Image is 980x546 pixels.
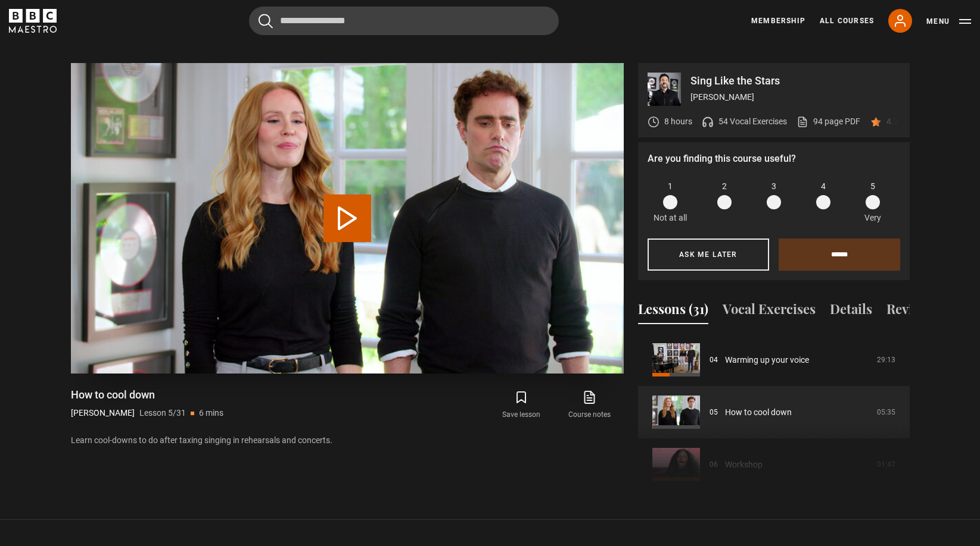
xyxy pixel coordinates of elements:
p: Lesson 5/31 [139,407,186,419]
span: 5 [870,180,875,193]
button: Vocal Exercises [723,299,816,324]
button: Toggle navigation [926,15,971,27]
svg: BBC Maestro [9,9,57,33]
p: [PERSON_NAME] [71,407,135,419]
a: Warming up your voice [725,354,809,366]
button: Ask me later [648,239,769,271]
button: Submit the search query [259,14,273,29]
button: Lessons (31) [638,299,708,324]
a: Course notes [555,388,623,422]
a: 94 page PDF [797,115,860,128]
p: Sing Like the Stars [690,76,900,86]
video-js: Video Player [71,63,624,374]
p: Very [861,212,885,224]
span: 4 [821,180,826,193]
button: Save lesson [487,388,555,422]
input: Search [249,7,559,35]
p: [PERSON_NAME] [690,91,900,103]
button: Reviews (60) [886,299,961,324]
button: Play Lesson How to cool down [323,194,371,242]
p: Learn cool-downs to do after taxing singing in rehearsals and concerts. [71,434,624,447]
p: Not at all [654,212,687,224]
p: 6 mins [199,407,223,419]
a: How to cool down [725,406,792,419]
span: 1 [668,180,673,193]
span: 2 [722,180,727,193]
p: Are you finding this course useful? [648,152,900,166]
p: 8 hours [664,115,692,128]
span: 3 [771,180,776,193]
a: Membership [751,15,805,26]
a: All Courses [820,15,874,26]
p: 54 Vocal Exercises [718,115,787,128]
h1: How to cool down [71,388,223,402]
button: Details [830,299,872,324]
